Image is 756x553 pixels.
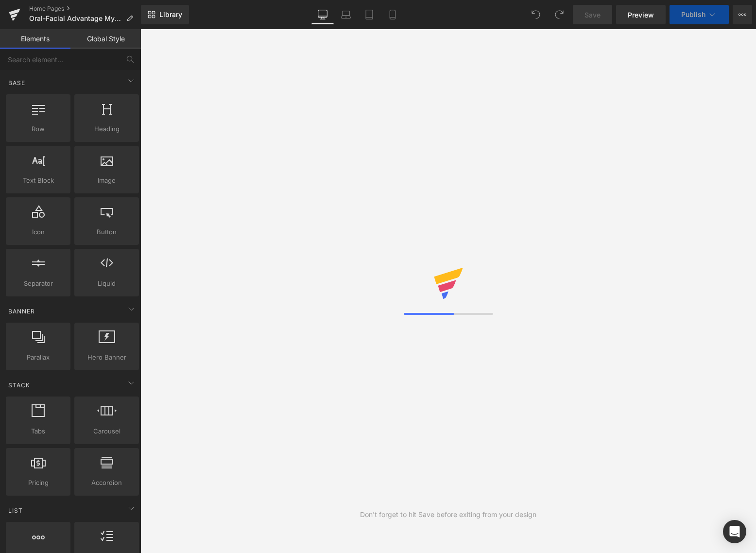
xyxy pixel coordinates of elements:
a: Tablet [358,5,381,24]
a: Preview [616,5,666,24]
button: Redo [550,5,569,24]
span: Text Block [9,175,68,186]
span: Tabs [9,426,68,436]
span: Library [159,10,182,19]
a: Desktop [311,5,334,24]
span: Liquid [77,278,136,289]
span: Separator [9,278,68,289]
span: Row [9,124,68,134]
span: Save [584,10,601,20]
span: Icon [9,227,68,237]
a: Global Style [70,29,141,49]
span: Preview [628,10,654,20]
button: More [733,5,752,24]
span: Oral-Facial Advantage Myofunctional Therapy [GEOGRAPHIC_DATA] [GEOGRAPHIC_DATA] [29,15,122,22]
span: Button [77,227,136,237]
a: Home Pages [29,5,141,13]
span: Banner [7,307,36,316]
span: Parallax [9,352,68,363]
a: Laptop [334,5,358,24]
span: List [7,506,24,515]
span: Pricing [9,478,68,488]
span: Image [77,175,136,186]
span: Accordion [77,478,136,488]
div: Don't forget to hit Save before exiting from your design [360,509,536,520]
span: Heading [77,124,136,134]
button: Undo [526,5,546,24]
div: Open Intercom Messenger [723,520,746,543]
a: New Library [141,5,189,24]
span: Carousel [77,426,136,436]
span: Stack [7,380,31,390]
span: Base [7,78,26,87]
button: Publish [670,5,729,24]
span: Publish [681,11,705,18]
a: Mobile [381,5,404,24]
span: Hero Banner [77,352,136,363]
